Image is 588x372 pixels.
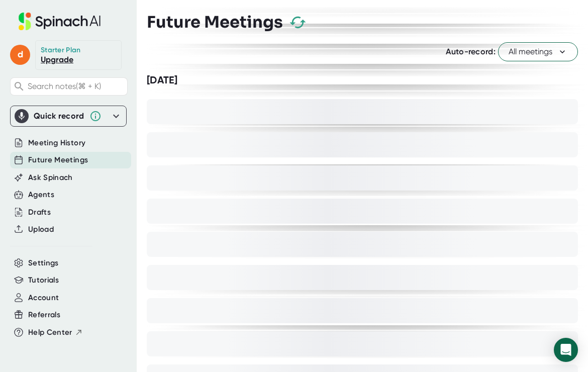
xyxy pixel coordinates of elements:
[509,46,567,58] span: All meetings
[28,81,101,91] span: Search notes (⌘ + K)
[28,189,54,201] button: Agents
[28,257,59,269] button: Settings
[28,274,59,286] button: Tutorials
[34,111,84,121] div: Quick record
[147,74,578,86] div: [DATE]
[41,46,81,55] div: Starter Plan
[28,327,83,338] button: Help Center
[28,327,72,338] span: Help Center
[28,172,73,183] button: Ask Spinach
[28,224,54,235] button: Upload
[498,42,578,61] button: All meetings
[554,338,578,362] div: Open Intercom Messenger
[28,292,59,304] button: Account
[28,207,51,218] button: Drafts
[28,154,88,166] button: Future Meetings
[15,106,122,126] div: Quick record
[28,137,85,149] button: Meeting History
[41,55,73,64] a: Upgrade
[446,47,496,56] span: Auto-record:
[10,45,30,65] span: d
[28,309,60,321] button: Referrals
[147,13,283,32] h3: Future Meetings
